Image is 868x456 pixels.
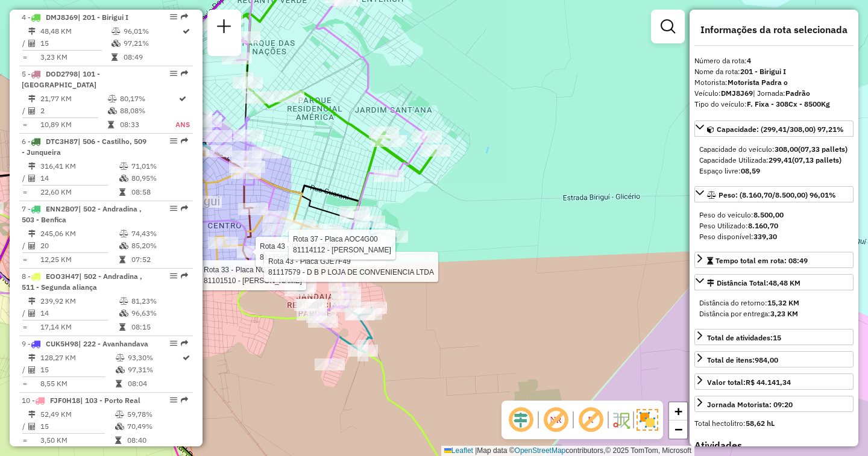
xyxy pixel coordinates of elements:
strong: Padrão [785,89,810,98]
span: 8 - [22,272,142,292]
span: DMJ8J69 [46,13,78,22]
td: 93,30% [127,352,181,364]
em: Opções [170,70,177,77]
div: Total hectolitro: [694,418,854,429]
span: 48,48 KM [769,278,800,287]
span: | 506 - Castilho, 509 - Junqueira [22,137,146,157]
i: Distância Total [28,298,36,305]
i: Rota otimizada [179,95,186,102]
td: 2 [40,105,107,117]
td: 10,89 KM [40,119,107,131]
i: % de utilização do peso [112,28,121,35]
a: Peso: (8.160,70/8.500,00) 96,01% [694,186,854,202]
strong: (07,33 pallets) [798,145,848,154]
td: / [22,364,28,376]
td: = [22,51,28,63]
td: 70,49% [127,420,187,433]
span: ENN2B07 [46,204,78,213]
em: Rota exportada [181,13,188,20]
i: Distância Total [28,354,36,361]
i: Tempo total em rota [108,121,114,128]
div: Map data © contributors,© 2025 TomTom, Microsoft [441,446,694,456]
td: 07:52 [131,254,188,266]
td: 80,95% [131,172,188,184]
i: Total de Atividades [28,107,36,114]
i: Total de Atividades [28,423,36,430]
div: Peso: (8.160,70/8.500,00) 96,01% [694,205,854,247]
td: 96,01% [123,25,181,37]
i: Total de Atividades [28,40,36,47]
strong: 15 [773,333,781,342]
td: 96,63% [131,307,188,319]
td: 316,41 KM [40,160,119,172]
i: % de utilização do peso [119,163,128,170]
img: Fluxo de ruas [611,410,631,429]
i: Tempo total em rota [112,54,118,61]
td: 15 [40,420,115,433]
td: 8,55 KM [40,378,115,390]
td: 14 [40,172,119,184]
em: Opções [170,137,177,145]
span: Capacidade: (299,41/308,00) 97,21% [717,125,844,134]
i: Distância Total [28,95,36,102]
div: Capacidade do veículo: [699,144,849,155]
td: 81,23% [131,295,188,307]
td: 08:40 [127,434,187,446]
span: 10 - [22,396,140,405]
i: % de utilização do peso [119,230,128,237]
span: − [675,422,682,437]
strong: 308,00 [775,145,798,154]
strong: 15,32 KM [767,298,799,307]
i: % de utilização da cubagem [115,423,124,430]
em: Rota exportada [181,137,188,145]
span: Ocultar deslocamento [506,405,535,434]
i: Distância Total [28,28,36,35]
td: 80,17% [119,93,175,105]
img: BIRIGUI [196,142,212,157]
div: Veículo: [694,88,854,99]
em: Rota exportada [181,205,188,212]
em: Rota exportada [181,272,188,280]
td: / [22,420,28,433]
em: Opções [170,205,177,212]
span: CUK5H98 [46,339,78,348]
span: Exibir rótulo [576,405,605,434]
td: 14 [40,307,119,319]
a: Total de atividades:15 [694,329,854,345]
span: Peso: (8.160,70/8.500,00) 96,01% [719,190,836,199]
div: Capacidade: (299,41/308,00) 97,21% [694,139,854,181]
td: 59,78% [127,408,187,420]
td: 22,60 KM [40,186,119,198]
i: Total de Atividades [28,366,36,373]
a: Capacidade: (299,41/308,00) 97,21% [694,120,854,137]
td: 08:33 [119,119,175,131]
div: Nome da rota: [694,66,854,77]
td: 97,31% [127,364,181,376]
div: Capacidade Utilizada: [699,155,849,166]
span: Tempo total em rota: 08:49 [715,256,808,265]
a: Exibir filtros [656,14,680,39]
a: Zoom out [669,420,687,439]
td: = [22,321,28,333]
span: Exibir NR [541,405,570,434]
strong: Motorista Padra o [728,78,788,87]
span: Total de atividades: [707,333,781,342]
td: / [22,240,28,252]
i: Total de Atividades [28,310,36,317]
i: Total de Atividades [28,242,36,249]
div: Distância Total:48,48 KM [694,293,854,324]
i: % de utilização do peso [108,95,117,102]
strong: 339,30 [753,232,777,241]
h4: Informações da rota selecionada [694,24,854,36]
img: Exibir/Ocultar setores [637,409,658,431]
i: Distância Total [28,163,36,170]
a: OpenStreetMap [515,446,566,455]
i: Tempo total em rota [115,437,121,444]
strong: 8.500,00 [753,210,784,219]
td: 17,14 KM [40,321,119,333]
td: = [22,434,28,446]
span: | 201 - Birigui I [78,13,128,22]
td: 08:58 [131,186,188,198]
strong: 201 - Birigui I [740,67,786,76]
i: Total de Atividades [28,175,36,182]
